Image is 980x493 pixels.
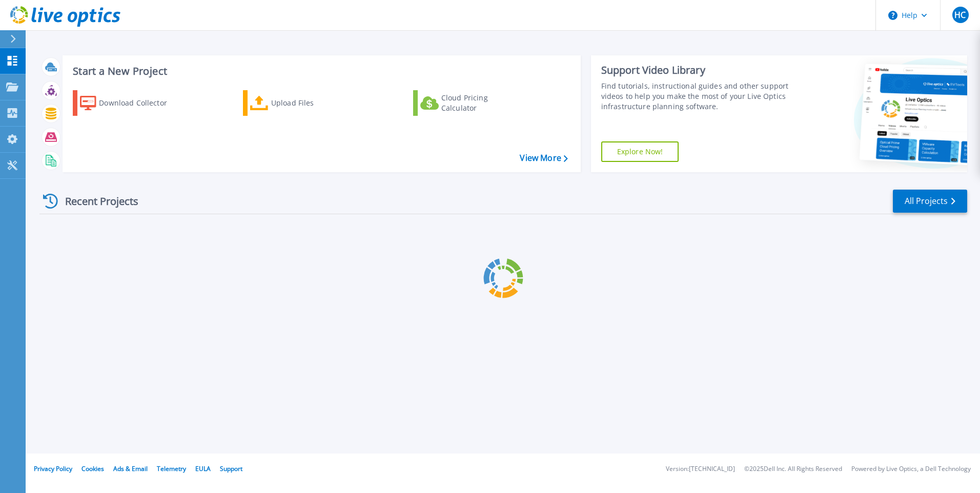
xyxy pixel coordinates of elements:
a: Download Collector [73,90,187,116]
a: Ads & Email [113,464,148,473]
a: Cookies [81,464,104,473]
a: Telemetry [157,464,186,473]
a: Cloud Pricing Calculator [413,90,527,116]
h3: Start a New Project [73,66,567,77]
a: View More [520,153,567,163]
div: Download Collector [99,93,181,113]
div: Recent Projects [39,189,152,214]
a: Privacy Policy [34,464,72,473]
div: Upload Files [271,93,353,113]
a: Support [220,464,242,473]
div: Cloud Pricing Calculator [441,93,523,113]
a: EULA [195,464,211,473]
div: Support Video Library [601,64,793,77]
li: Powered by Live Optics, a Dell Technology [851,466,971,473]
a: All Projects [893,190,967,213]
li: © 2025 Dell Inc. All Rights Reserved [744,466,842,473]
li: Version: [TECHNICAL_ID] [666,466,735,473]
a: Upload Files [243,90,357,116]
div: Find tutorials, instructional guides and other support videos to help you make the most of your L... [601,81,793,112]
a: Explore Now! [601,141,679,162]
span: HC [954,11,966,19]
